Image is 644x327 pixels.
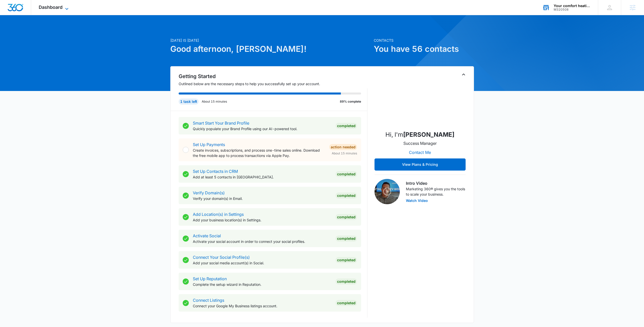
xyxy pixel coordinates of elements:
a: Connect Your Social Profile(s) [193,255,250,260]
button: View Plans & Pricing [375,158,466,171]
div: Completed [336,214,357,220]
p: Add at least 5 contacts in [GEOGRAPHIC_DATA]. [193,174,331,180]
p: Add your social media account(s) in Social. [193,260,331,266]
div: Completed [336,278,357,285]
span: Dashboard [39,5,63,10]
button: Contact Me [404,146,436,158]
a: Set Up Payments [193,142,225,147]
p: [DATE] is [DATE] [170,38,371,43]
h1: Good afternoon, [PERSON_NAME]! [170,43,371,55]
div: 1 task left [179,99,199,105]
div: Completed [336,236,357,242]
a: Verify Domain(s) [193,190,225,195]
p: Activate your social account in order to connect your social profiles. [193,239,331,244]
div: Completed [336,193,357,199]
img: Niall Fowler [395,76,445,126]
span: About 15 minutes [332,151,357,156]
p: About 15 minutes [202,99,227,104]
a: Activate Social [193,233,221,238]
div: account name [554,4,591,8]
div: Completed [336,171,357,177]
h2: Getting Started [179,73,367,80]
a: Set Up Reputation [193,276,227,281]
p: Outlined below are the necessary steps to help you successfully set up your account. [179,81,367,86]
p: Marketing 360® gives you the tools to scale your business. [406,186,466,197]
a: Smart Start Your Brand Profile [193,121,249,126]
strong: [PERSON_NAME] [403,131,454,138]
h1: You have 56 contacts [374,43,474,55]
h3: Intro Video [406,180,466,186]
p: Connect your Google My Business listings account. [193,303,331,309]
p: Success Manager [403,140,437,146]
p: Add your business location(s) in Settings. [193,217,331,223]
p: 89% complete [340,99,361,104]
a: Add Location(s) in Settings [193,212,244,217]
div: Completed [336,123,357,129]
a: Connect Listings [193,298,224,303]
img: Intro Video [375,179,400,204]
p: Complete the setup wizard in Reputation. [193,282,331,287]
div: Action Needed [329,144,357,150]
p: Create invoices, subscriptions, and process one-time sales online. Download the free mobile app t... [193,148,325,158]
button: Watch Video [406,199,428,202]
p: Verify your domain(s) in Email. [193,196,331,201]
a: Set Up Contacts in CRM [193,169,238,174]
p: Contacts [374,38,474,43]
p: Hi, I'm [385,130,454,139]
div: account id [554,8,591,11]
div: Completed [336,300,357,306]
p: Quickly populate your Brand Profile using our AI-powered tool. [193,126,331,131]
div: Completed [336,257,357,263]
button: Toggle Collapse [461,72,467,78]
